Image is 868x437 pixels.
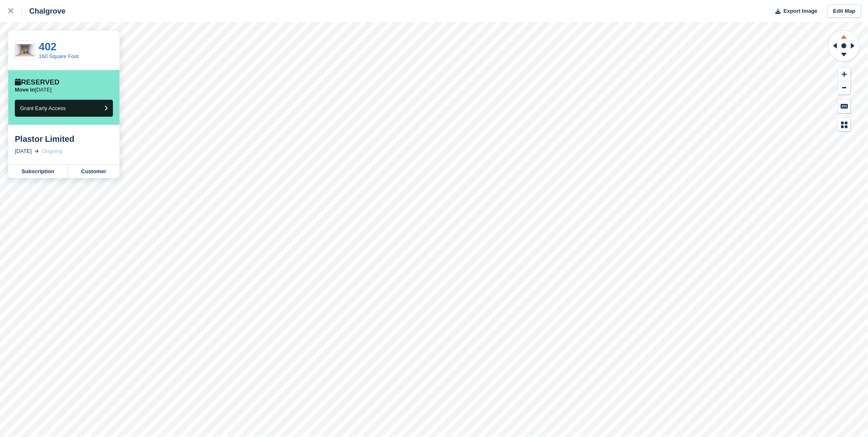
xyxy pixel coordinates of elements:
span: Grant Early Access [20,105,66,111]
button: Export Image [771,5,818,18]
img: 160%20Square%20Foot.jpg [15,44,34,57]
a: 402 [39,40,56,53]
button: Grant Early Access [15,100,113,117]
a: 160 Square Foot [39,53,79,59]
button: Map Legend [838,118,851,132]
a: Customer [68,165,119,178]
button: Zoom Out [838,81,851,95]
div: [DATE] [15,147,32,155]
a: Edit Map [828,5,861,18]
p: [DATE] [15,87,51,93]
img: arrow-right-light-icn-cde0832a797a2874e46488d9cf13f60e5c3a73dbe684e267c42b8395dfbc2abf.svg [35,150,39,153]
div: Reserved [15,78,59,87]
button: Zoom In [838,68,851,81]
div: Plastor Limited [15,134,113,144]
button: Keyboard Shortcuts [838,99,851,113]
span: Move in [15,87,35,93]
div: Ongoing [42,147,62,155]
a: Subscription [8,165,68,178]
div: Chalgrove [22,6,66,16]
span: Export Image [784,7,817,15]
